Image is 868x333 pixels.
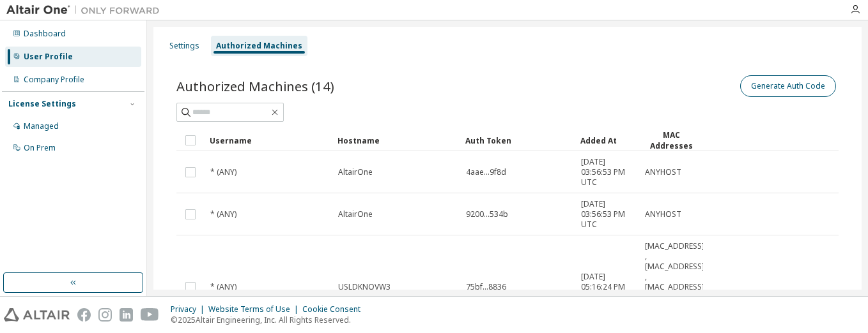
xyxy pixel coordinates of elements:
div: MAC Addresses [644,129,698,151]
div: Authorized Machines [216,41,302,51]
span: AltairOne [338,209,373,219]
div: Website Terms of Use [208,304,302,314]
img: linkedin.svg [120,308,133,322]
span: Authorized Machines (14) [176,77,334,95]
img: facebook.svg [77,308,91,322]
div: Username [210,130,327,151]
span: 75bf...8836 [466,282,506,292]
div: Settings [169,41,199,51]
div: Privacy [171,304,208,314]
p: © 2025 Altair Engineering, Inc. All Rights Reserved. [171,314,368,325]
button: Generate Auth Code [740,75,836,97]
div: Dashboard [24,29,66,39]
span: [MAC_ADDRESS] , [MAC_ADDRESS] , [MAC_ADDRESS] , [MAC_ADDRESS] , [MAC_ADDRESS] [645,241,704,333]
div: Managed [24,121,59,131]
span: 9200...534b [466,209,508,219]
img: Altair One [6,4,166,17]
span: * (ANY) [210,282,236,292]
img: instagram.svg [98,308,112,322]
div: User Profile [24,52,73,62]
span: 4aae...9f8d [466,167,506,177]
img: youtube.svg [141,308,159,322]
span: USLDKNQVW3 [338,282,391,292]
span: [DATE] 03:56:53 PM UTC [581,157,633,188]
span: * (ANY) [210,167,236,177]
span: [DATE] 03:56:53 PM UTC [581,199,633,230]
div: Hostname [337,130,455,151]
div: License Settings [8,99,76,109]
span: [DATE] 05:16:24 PM UTC [581,272,633,302]
span: ANYHOST [645,167,681,177]
div: Cookie Consent [302,304,368,314]
img: altair_logo.svg [4,308,70,322]
div: Added At [580,130,634,151]
span: * (ANY) [210,209,236,219]
div: On Prem [24,143,56,153]
span: ANYHOST [645,209,681,219]
span: AltairOne [338,167,373,177]
div: Auth Token [465,130,570,151]
div: Company Profile [24,75,84,85]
